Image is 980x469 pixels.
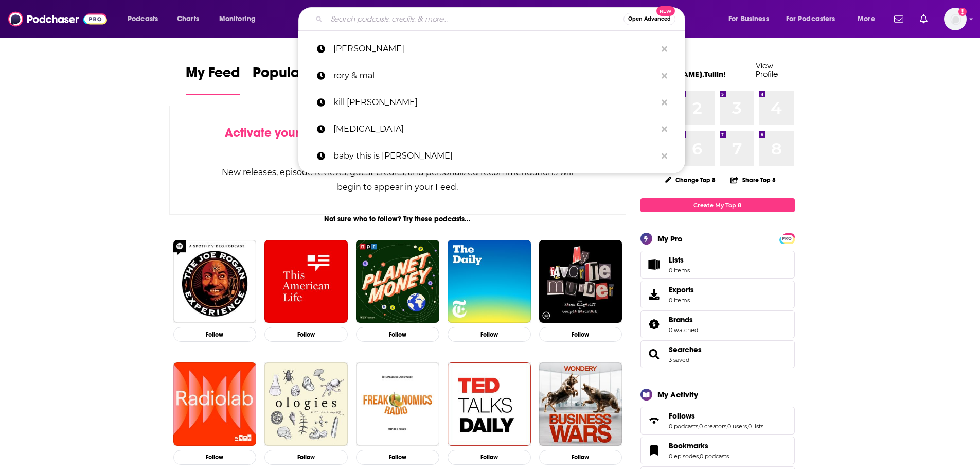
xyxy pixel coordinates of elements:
[333,89,656,116] p: kill tony
[858,12,875,26] span: More
[779,11,850,27] button: open menu
[298,62,685,89] a: rory & mal
[298,143,685,169] a: baby this is [PERSON_NAME]
[298,89,685,116] a: kill [PERSON_NAME]
[264,450,348,465] button: Follow
[333,62,656,89] p: rory & mal
[169,215,627,223] div: Not sure who to follow? Try these podcasts...
[120,11,171,27] button: open menu
[756,61,778,79] a: View Profile
[669,423,698,430] a: 0 podcasts
[944,8,967,30] span: Logged in as Maria.Tullin
[781,234,793,242] a: PRO
[264,240,348,323] img: This American Life
[298,116,685,143] a: [MEDICAL_DATA]
[669,315,698,324] a: Brands
[640,251,795,279] a: Lists
[669,315,693,324] span: Brands
[944,8,967,30] img: User Profile
[916,10,932,28] a: Show notifications dropdown
[669,411,763,421] a: Follows
[728,12,769,26] span: For Business
[539,450,622,465] button: Follow
[264,327,348,342] button: Follow
[264,362,348,446] img: Ologies with Alie Ward
[448,327,531,342] button: Follow
[781,235,793,242] span: PRO
[958,8,967,16] svg: Add a profile image
[173,450,257,465] button: Follow
[177,12,199,26] span: Charts
[225,125,330,141] span: Activate your Feed
[721,11,782,27] button: open menu
[747,423,748,430] span: ,
[539,240,622,323] img: My Favorite Murder with Karen Kilgariff and Georgia Hardstark
[944,8,967,30] button: Show profile menu
[221,126,575,155] div: by following Podcasts, Creators, Lists, and other Users!
[253,64,340,95] a: Popular Feed
[333,143,656,169] p: baby this is keke palmer
[644,257,665,272] span: Lists
[727,423,747,430] a: 0 users
[186,64,240,95] a: My Feed
[448,450,531,465] button: Follow
[669,345,702,354] a: Searches
[669,297,694,304] span: 0 items
[173,327,257,342] button: Follow
[253,64,340,88] span: Popular Feed
[356,327,439,342] button: Follow
[640,310,795,338] span: Brands
[219,12,256,26] span: Monitoring
[539,327,622,342] button: Follow
[186,64,240,88] span: My Feed
[298,36,685,62] a: [PERSON_NAME]
[356,362,439,446] img: Freakonomics Radio
[700,453,729,460] a: 0 podcasts
[448,240,531,323] img: The Daily
[333,116,656,143] p: sibling rivalry
[699,423,726,430] a: 0 creators
[128,12,158,26] span: Podcasts
[173,362,257,446] img: Radiolab
[640,281,795,308] a: Exports
[657,234,683,244] div: My Pro
[8,9,107,29] img: Podchaser - Follow, Share and Rate Podcasts
[644,347,665,361] a: Searches
[669,326,698,334] a: 0 watched
[890,10,907,28] a: Show notifications dropdown
[644,443,665,458] a: Bookmarks
[669,285,694,294] span: Exports
[640,340,795,368] span: Searches
[640,407,795,435] span: Follows
[644,287,665,302] span: Exports
[308,7,695,31] div: Search podcasts, credits, & more...
[786,12,835,26] span: For Podcasters
[212,11,269,27] button: open menu
[173,240,257,323] img: The Joe Rogan Experience
[669,441,708,450] span: Bookmarks
[726,423,727,430] span: ,
[623,13,675,25] button: Open AdvancedNew
[699,453,700,460] span: ,
[539,362,622,446] img: Business Wars
[850,11,888,27] button: open menu
[170,11,205,27] a: Charts
[448,362,531,446] img: TED Talks Daily
[669,267,690,274] span: 0 items
[658,173,722,186] button: Change Top 8
[669,356,689,363] a: 3 saved
[669,441,729,450] a: Bookmarks
[644,413,665,428] a: Follows
[356,240,439,323] img: Planet Money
